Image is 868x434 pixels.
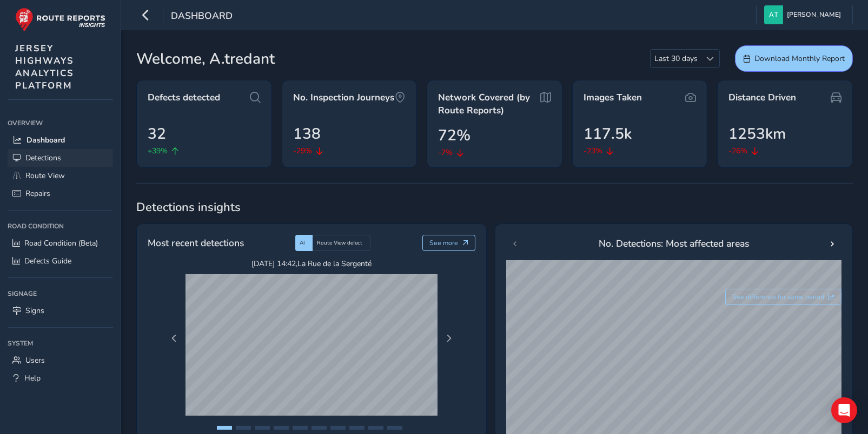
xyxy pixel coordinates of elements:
button: Next Page [441,331,456,346]
span: Help [24,373,41,383]
button: [PERSON_NAME] [764,5,845,24]
button: Page 2 [236,426,251,430]
a: Repairs [8,185,113,202]
button: Page 10 [387,426,402,430]
button: Page 4 [274,426,289,430]
span: Repairs [25,188,50,199]
span: Users [25,355,45,365]
div: Signage [8,286,113,302]
a: Dashboard [8,131,113,149]
a: Route View [8,167,113,185]
button: Page 5 [293,426,308,430]
span: -26% [728,145,747,157]
span: 117.5k [584,123,632,145]
div: Road Condition [8,218,113,234]
span: 32 [148,123,166,145]
div: AI [295,235,313,251]
a: Users [8,351,113,369]
span: AI [300,239,305,247]
span: -29% [293,145,312,157]
span: Defects Guide [24,256,71,266]
span: Detections [25,153,61,163]
span: No. Detections: Most affected areas [599,236,749,250]
span: Signs [25,306,44,316]
span: -23% [584,145,602,157]
a: Help [8,369,113,387]
span: +39% [148,145,168,157]
span: Images Taken [584,91,642,104]
img: diamond-layout [764,5,783,24]
span: See more [429,239,458,247]
span: Most recent detections [148,236,244,250]
a: Signs [8,302,113,320]
button: Previous Page [167,331,182,346]
span: Route View [25,171,65,181]
div: Overview [8,115,113,131]
span: Road Condition (Beta) [24,238,98,248]
div: System [8,335,113,351]
span: Distance Driven [728,91,796,104]
span: Dashboard [26,135,65,145]
span: Last 30 days [651,50,701,67]
button: Page 1 [217,426,232,430]
span: 1253km [728,123,786,145]
span: 72% [438,124,471,147]
button: Page 9 [368,426,383,430]
span: No. Inspection Journeys [293,91,394,104]
span: Defects detected [148,91,220,104]
button: Page 7 [330,426,346,430]
div: Open Intercom Messenger [831,397,857,423]
span: Dashboard [171,9,233,24]
span: Route View defect [317,239,362,247]
span: See difference for same period [732,293,824,301]
span: [PERSON_NAME] [787,5,841,24]
span: 138 [293,123,321,145]
span: JERSEY HIGHWAYS ANALYTICS PLATFORM [15,42,74,92]
a: Defects Guide [8,252,113,270]
button: Page 6 [312,426,327,430]
a: Detections [8,149,113,167]
span: [DATE] 14:42 , La Rue de la Sergenté [185,259,438,269]
span: -7% [438,147,453,158]
button: See more [422,235,476,251]
span: Download Monthly Report [754,53,845,64]
button: Download Monthly Report [735,45,853,72]
span: Network Covered (by Route Reports) [438,91,540,117]
button: Page 3 [255,426,270,430]
button: Page 8 [349,426,365,430]
div: Route View defect [313,235,370,251]
button: See difference for same period [725,289,842,305]
span: Welcome, A.tredant [136,48,275,70]
a: Road Condition (Beta) [8,234,113,252]
img: rr logo [15,8,105,32]
span: Detections insights [136,199,853,215]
